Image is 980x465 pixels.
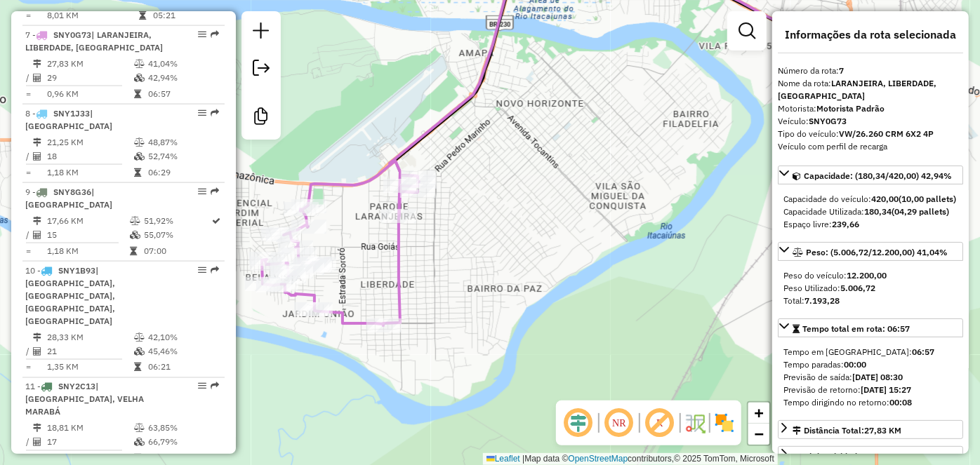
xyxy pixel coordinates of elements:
td: 17 [46,436,133,450]
i: % de utilização do peso [130,217,140,225]
span: − [755,425,764,443]
i: Total de Atividades [33,231,41,239]
i: Tempo total em rota [134,363,141,372]
div: Previsão de retorno: [783,384,958,396]
td: 8,01 KM [46,8,138,22]
h4: Informações da rota selecionada [778,28,963,41]
i: Distância Total [33,333,41,342]
span: SNY1B93 [58,265,95,276]
span: SNY8G36 [53,187,91,197]
i: Total de Atividades [33,74,41,82]
strong: 7 [839,65,844,76]
i: Distância Total [33,217,41,225]
td: 1,18 KM [46,244,129,258]
td: 05:21 [152,8,219,22]
i: Tempo total em rota [134,168,141,177]
i: Rota otimizada [213,217,221,225]
strong: 180,34 [864,206,892,217]
td: 17,66 KM [46,214,129,228]
td: = [25,87,32,101]
i: Total de Atividades [33,152,41,161]
span: 7 - [25,29,163,53]
td: 21,25 KM [46,135,133,149]
strong: 420,00 [871,194,899,204]
strong: 06:57 [912,346,934,357]
i: Total de Atividades [33,438,41,447]
div: Nome da rota: [778,77,963,102]
a: Nova sessão e pesquisa [247,17,275,48]
strong: [DATE] 15:27 [861,384,911,395]
strong: (10,00 pallets) [899,194,956,204]
span: | LARANJEIRA, LIBERDADE, [GEOGRAPHIC_DATA] [25,29,163,53]
td: 28,33 KM [46,330,133,344]
td: 18 [46,149,133,163]
span: | [GEOGRAPHIC_DATA], [GEOGRAPHIC_DATA], [GEOGRAPHIC_DATA], [GEOGRAPHIC_DATA] [25,265,115,326]
span: 10 - [25,265,115,326]
td: 0,96 KM [46,87,133,101]
div: Capacidade: (180,34/420,00) 42,94% [778,187,963,236]
span: SNY2C13 [58,382,95,392]
i: % de utilização do peso [134,424,145,433]
i: % de utilização do peso [134,138,145,147]
strong: 239,66 [832,219,859,229]
td: 52,74% [147,149,218,163]
a: Criar modelo [247,102,275,134]
td: 66,79% [147,436,218,450]
a: Tempo total em rota: 06:57 [778,318,963,337]
strong: [DATE] 08:30 [852,372,903,382]
span: | [522,454,524,464]
strong: (04,29 pallets) [892,206,949,217]
span: Total de atividades: [793,451,879,461]
strong: 7.193,28 [804,295,840,306]
a: Capacidade: (180,34/420,00) 42,94% [778,166,963,184]
a: Total de atividades:29 [778,446,963,465]
i: Distância Total [33,424,41,433]
td: 27,83 KM [46,57,133,71]
div: Previsão de saída: [783,371,958,384]
td: 06:21 [147,360,218,375]
em: Rota exportada [211,30,219,39]
em: Opções [198,266,206,274]
td: 06:57 [147,87,218,101]
td: / [25,228,32,242]
span: Exibir rótulo [643,406,677,440]
i: Tempo total em rota [130,247,137,255]
div: Total: [783,295,958,307]
a: Leaflet [486,454,520,464]
td: = [25,360,32,375]
td: = [25,166,32,180]
i: Distância Total [33,60,41,68]
span: SNY0G73 [53,29,91,40]
span: Tempo total em rota: 06:57 [802,323,910,334]
div: Tempo total em rota: 06:57 [778,340,963,415]
div: Map data © contributors,© 2025 TomTom, Microsoft [483,453,778,465]
td: = [25,244,32,258]
td: 21 [46,344,133,358]
span: Peso: (5.006,72/12.200,00) 41,04% [806,247,948,257]
strong: Motorista Padrão [816,103,885,114]
a: Zoom in [748,403,769,424]
i: Distância Total [33,138,41,147]
i: % de utilização do peso [134,60,145,68]
td: 41,04% [147,57,218,71]
i: % de utilização da cubagem [134,152,145,161]
span: 9 - [25,187,112,210]
td: / [25,344,32,358]
img: Exibir/Ocultar setores [713,412,736,434]
span: | [GEOGRAPHIC_DATA] [25,108,112,131]
em: Opções [198,187,206,196]
span: + [755,404,764,422]
td: 07:00 [143,244,211,258]
strong: VW/26.260 CRM 6X2 4P [839,128,934,139]
em: Opções [198,382,206,391]
span: Ocultar NR [602,406,636,440]
div: Capacidade do veículo: [783,193,958,205]
i: % de utilização da cubagem [134,438,145,447]
span: | [GEOGRAPHIC_DATA], VELHA MARABÁ [25,382,144,417]
em: Opções [198,30,206,39]
em: Rota exportada [211,266,219,274]
i: Total de Atividades [33,347,41,356]
td: 51,92% [143,214,211,228]
a: OpenStreetMap [569,454,628,464]
td: 42,94% [147,71,218,85]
